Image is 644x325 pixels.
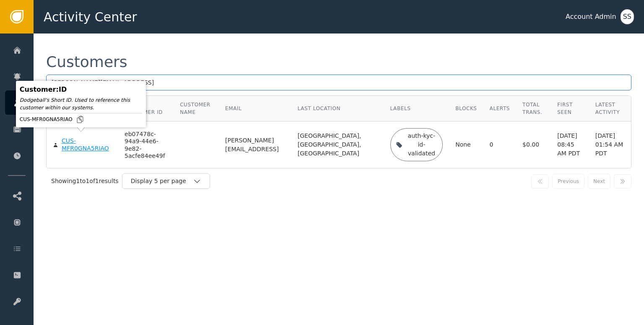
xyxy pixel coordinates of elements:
div: Customer : ID [20,85,142,95]
div: Customers [46,54,127,70]
td: [DATE] 01:54 AM PDT [589,121,631,168]
div: Display 5 per page [131,177,193,186]
td: [GEOGRAPHIC_DATA], [GEOGRAPHIC_DATA], [GEOGRAPHIC_DATA] [291,121,384,168]
div: Account Admin [566,12,616,22]
div: Labels [390,105,443,112]
div: Alerts [490,105,510,112]
td: $0.00 [516,121,551,168]
div: Your Customer ID [125,101,167,116]
div: Customer Name [180,101,213,116]
div: Email [225,105,285,112]
input: Search by name, email, or ID [46,75,631,90]
button: SS [621,9,634,24]
div: eb07478c-94a9-44e6-9e82-5acfe84ee49f [125,131,167,160]
div: Dodgeball's Short ID. Used to reference this customer within our systems. [20,96,142,111]
button: Display 5 per page [122,173,210,189]
div: First Seen [557,101,582,116]
td: [PERSON_NAME][EMAIL_ADDRESS] [219,121,291,168]
td: 0 [483,121,517,168]
div: None [455,140,477,149]
div: Showing 1 to 1 of 1 results [51,177,119,186]
div: Blocks [455,105,477,112]
div: auth-kyc-id-validated [406,132,438,158]
div: CUS-MFR0GNA5RIAO [20,115,142,124]
div: Last Location [298,105,378,112]
div: Latest Activity [595,101,625,116]
span: Activity Center [44,8,137,26]
td: [DATE] 08:45 AM PDT [551,121,589,168]
div: Total Trans. [522,101,545,116]
div: CUS-MFR0GNA5RIAO [62,137,112,152]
